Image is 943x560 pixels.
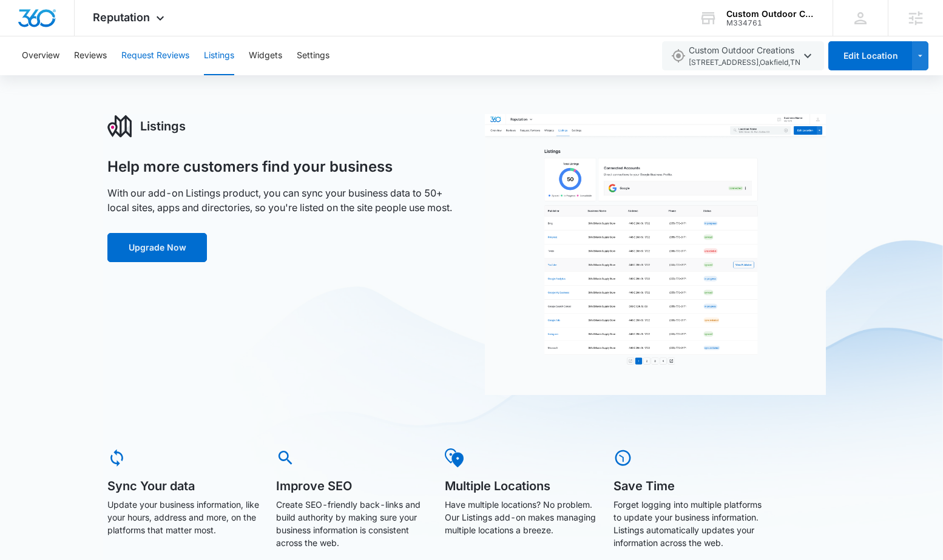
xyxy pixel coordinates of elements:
[140,117,186,135] h3: Listings
[445,498,597,536] p: Have multiple locations? No problem. Our Listings add-on makes managing multiple locations a breeze.
[726,19,815,27] div: account id
[249,36,282,75] button: Widgets
[121,36,189,75] button: Request Reviews
[107,158,393,176] h1: Help more customers find your business
[689,44,800,69] span: Custom Outdoor Creations
[107,186,458,215] p: With our add-on Listings product, you can sync your business data to 50+ local sites, apps and di...
[445,480,597,492] h5: Multiple Locations
[613,480,765,492] h5: Save Time
[107,498,259,536] p: Update your business information, like your hours, address and more, on the platforms that matter...
[22,36,59,75] button: Overview
[276,480,428,492] h5: Improve SEO
[74,36,107,75] button: Reviews
[613,498,765,549] p: Forget logging into multiple platforms to update your business information. Listings automaticall...
[93,11,150,24] span: Reputation
[204,36,234,75] button: Listings
[107,233,207,262] button: Upgrade Now
[107,480,259,492] h5: Sync Your data
[726,9,815,19] div: account name
[276,498,428,549] p: Create SEO-friendly back-links and build authority by making sure your business information is co...
[689,57,800,69] span: [STREET_ADDRESS] , Oakfield , TN
[828,41,912,70] button: Edit Location
[297,36,330,75] button: Settings
[662,41,824,70] button: Custom Outdoor Creations[STREET_ADDRESS],Oakfield,TN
